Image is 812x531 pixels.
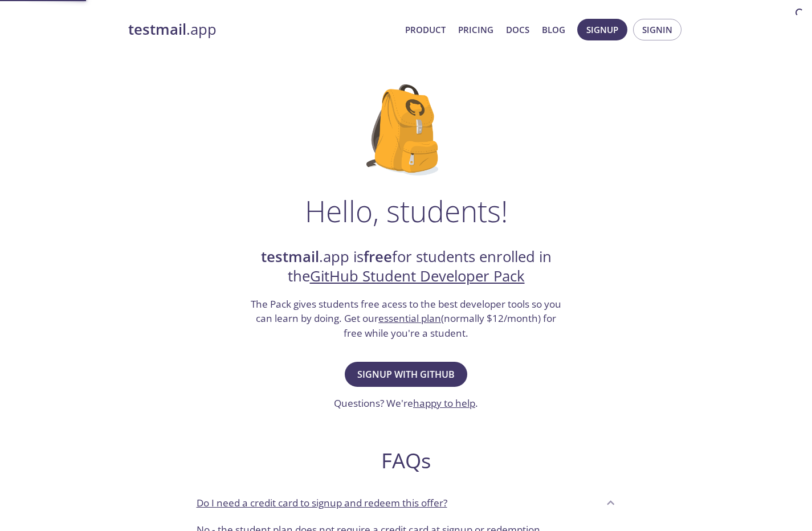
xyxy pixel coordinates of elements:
[310,266,525,286] a: GitHub Student Developer Pack
[405,22,446,37] a: Product
[250,247,563,287] h2: .app is for students enrolled in the
[261,247,319,267] strong: testmail
[458,22,493,37] a: Pricing
[128,20,396,39] a: testmail.app
[378,312,441,325] a: essential plan
[128,19,186,39] strong: testmail
[250,297,563,341] h3: The Pack gives students free acess to the best developer tools so you can learn by doing. Get our...
[586,22,618,37] span: Signup
[357,366,455,382] span: Signup with GitHub
[506,22,529,37] a: Docs
[197,496,447,510] p: Do I need a credit card to signup and redeem this offer?
[364,247,392,267] strong: free
[642,22,672,37] span: Signin
[345,362,467,387] button: Signup with GitHub
[366,84,446,175] img: github-student-backpack.png
[542,22,565,37] a: Blog
[187,487,625,518] div: Do I need a credit card to signup and redeem this offer?
[187,448,625,473] h2: FAQs
[633,19,682,40] button: Signin
[305,194,508,228] h1: Hello, students!
[334,396,478,411] h3: Questions? We're .
[413,397,475,410] a: happy to help
[577,19,627,40] button: Signup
